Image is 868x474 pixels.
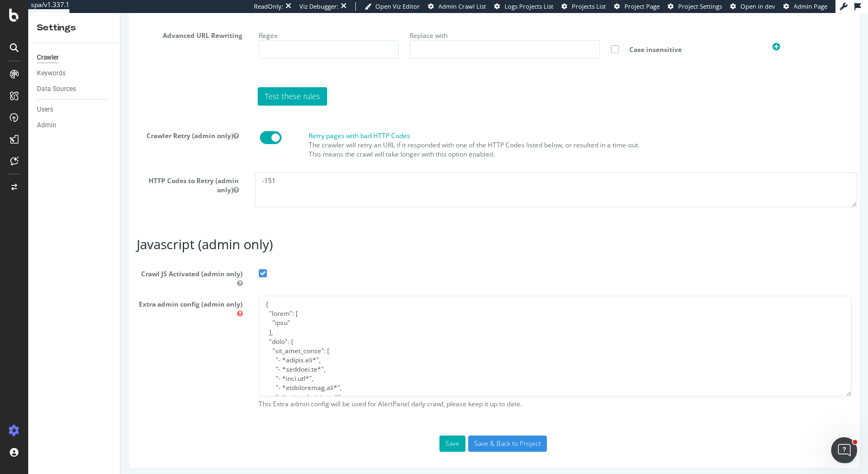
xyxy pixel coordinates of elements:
[624,2,660,10] span: Project Page
[135,159,737,194] textarea: -151
[614,2,660,11] a: Project Page
[8,256,130,275] span: Crawl JS Activated (admin only)
[188,127,737,146] p: The crawler will retry an URL if it responded with one of the HTTP Codes listed below, or resulte...
[254,2,283,11] div: ReadOnly:
[783,2,827,11] a: Admin Page
[348,423,426,439] input: Save & Back to Project
[37,83,112,95] a: Data Sources
[365,2,420,11] a: Open Viz Editor
[113,172,118,181] button: HTTP Codes to Retry (admin only)
[188,118,290,127] label: Retry pages with bad HTTP Codes
[138,14,157,27] label: Regex
[289,14,327,27] label: Replace with
[572,2,606,10] span: Projects List
[37,52,112,63] a: Crawler
[741,2,775,10] span: Open in dev
[137,74,207,93] a: Test these rules
[831,437,857,463] iframe: Intercom live chat
[561,2,606,11] a: Projects List
[37,68,66,79] div: Keywords
[37,120,112,131] a: Admin
[37,120,56,131] div: Admin
[494,2,553,11] a: Logs Projects List
[505,2,553,10] span: Logs Projects List
[37,83,76,95] div: Data Sources
[501,32,631,41] span: Case insensitive
[138,283,731,383] textarea: { "lorem": [ "ipsu" ], "dolo": { "sit_amet_conse": [ "- *adipis.eli*", "- *seddoei.te*", "- *inci...
[113,118,118,127] button: Crawler Retry (admin only)
[37,104,53,115] div: Users
[138,386,731,395] span: This Extra admin config will be used for AlertPanel daily crawl, please keep it up to date.
[3,114,126,127] label: Crawler Retry (admin only)
[375,2,420,10] span: Open Viz Editor
[117,265,122,275] button: Crawl JS Activated (admin only)
[37,52,59,63] div: Crawler
[299,2,339,11] div: Viz Debugger:
[730,2,775,11] a: Open in dev
[678,2,722,10] span: Project Settings
[438,2,486,10] span: Admin Crawl List
[16,224,731,238] h3: Javascript (admin only)
[428,2,486,11] a: Admin Crawl List
[37,22,111,34] div: Settings
[8,14,130,27] label: Advanced URL Rewriting
[668,2,722,11] a: Project Settings
[37,104,112,115] a: Users
[8,283,130,305] label: Extra admin config (admin only)
[37,68,112,79] a: Keywords
[3,159,126,181] label: HTTP Codes to Retry (admin only)
[319,423,345,439] button: Save
[794,2,827,10] span: Admin Page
